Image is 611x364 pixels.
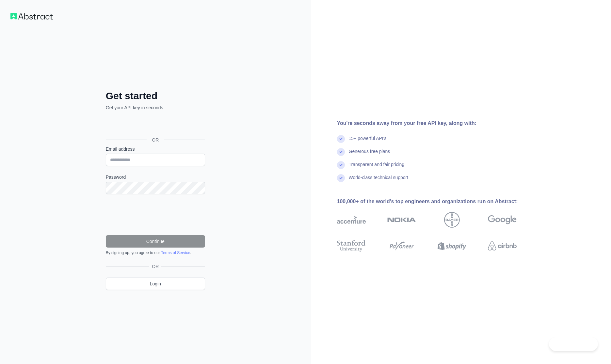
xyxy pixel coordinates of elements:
[103,118,207,132] iframe: Bouton "Se connecter avec Google"
[106,250,205,255] div: By signing up, you agree to our .
[10,13,53,20] img: Workflow
[337,174,345,182] img: check mark
[149,263,161,270] span: OR
[349,135,387,148] div: 15+ powerful API's
[106,104,205,111] p: Get your API key in seconds
[438,239,466,253] img: shopify
[444,212,460,228] img: bayer
[106,146,205,152] label: Email address
[337,239,366,253] img: stanford university
[549,337,598,351] iframe: Toggle Customer Support
[337,161,345,169] img: check mark
[488,212,517,228] img: google
[337,198,538,205] div: 100,000+ of the world's top engineers and organizations run on Abstract:
[106,235,205,248] button: Continue
[387,212,416,228] img: nokia
[106,278,205,290] a: Login
[349,148,390,161] div: Generous free plans
[337,148,345,156] img: check mark
[106,202,205,227] iframe: reCAPTCHA
[161,250,190,255] a: Terms of Service
[106,118,204,132] div: Se connecter avec Google. S'ouvre dans un nouvel onglet.
[349,174,409,187] div: World-class technical support
[387,239,416,253] img: payoneer
[488,239,517,253] img: airbnb
[147,137,164,143] span: OR
[337,212,366,228] img: accenture
[349,161,405,174] div: Transparent and fair pricing
[337,135,345,143] img: check mark
[106,90,205,102] h2: Get started
[337,119,538,127] div: You're seconds away from your free API key, along with:
[106,174,205,180] label: Password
